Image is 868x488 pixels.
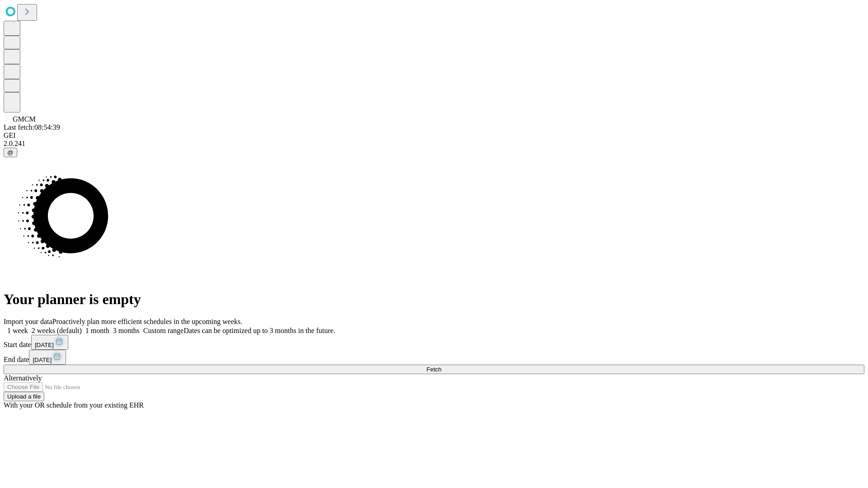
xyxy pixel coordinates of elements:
[32,327,82,334] span: 2 weeks (default)
[4,350,864,365] div: End date
[31,335,68,350] button: [DATE]
[35,342,54,348] span: [DATE]
[29,350,66,365] button: [DATE]
[13,115,36,123] span: GMCM
[4,335,864,350] div: Start date
[184,327,335,334] span: Dates can be optimized up to 3 months in the future.
[85,327,109,334] span: 1 month
[143,327,184,334] span: Custom range
[4,374,42,382] span: Alternatively
[4,291,864,308] h1: Your planner is empty
[4,140,864,148] div: 2.0.241
[4,392,44,401] button: Upload a file
[4,123,60,131] span: Last fetch: 08:54:39
[7,327,28,334] span: 1 week
[52,318,242,325] span: Proactively plan more efficient schedules in the upcoming weeks.
[7,149,14,156] span: @
[426,366,441,373] span: Fetch
[4,365,864,374] button: Fetch
[4,318,52,325] span: Import your data
[4,401,144,409] span: With your OR schedule from your existing EHR
[4,131,864,140] div: GEI
[4,148,17,157] button: @
[33,357,52,363] span: [DATE]
[113,327,140,334] span: 3 months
